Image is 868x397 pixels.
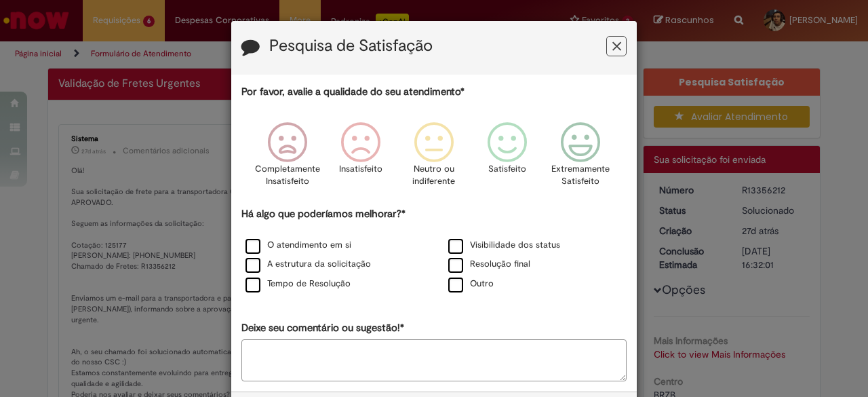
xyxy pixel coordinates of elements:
[448,258,530,271] label: Resolução final
[245,239,351,252] label: O atendimento em si
[245,258,371,271] label: A estrutura da solicitação
[551,163,610,188] p: Extremamente Satisfeito
[241,85,465,99] label: Por favor, avalie a qualidade do seu atendimento*
[473,112,542,205] div: Satisfeito
[410,163,458,188] p: Neutro ou indiferente
[241,207,627,295] div: Há algo que poderíamos melhorar?*
[241,321,404,335] label: Deixe seu comentário ou sugestão!*
[448,239,560,252] label: Visibilidade dos status
[339,163,382,176] p: Insatisfeito
[546,112,615,205] div: Extremamente Satisfeito
[245,278,351,290] label: Tempo de Resolução
[399,112,469,205] div: Neutro ou indiferente
[488,163,526,176] p: Satisfeito
[255,163,320,188] p: Completamente Insatisfeito
[269,37,433,55] label: Pesquisa de Satisfação
[252,112,321,205] div: Completamente Insatisfeito
[326,112,395,205] div: Insatisfeito
[448,278,494,290] label: Outro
